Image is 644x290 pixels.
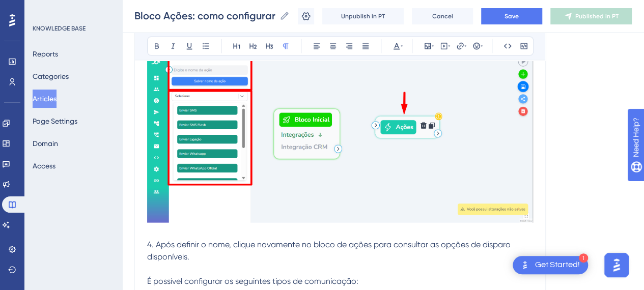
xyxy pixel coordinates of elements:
span: Save [505,12,519,20]
button: Categories [33,67,69,85]
button: Save [481,8,542,24]
button: Articles [33,90,57,108]
div: Get Started! [535,259,580,271]
span: É possível configurar os seguintes tipos de comunicação: [147,276,358,286]
iframe: UserGuiding AI Assistant Launcher [601,250,632,280]
span: Cancel [432,12,453,20]
div: KNOWLEDGE BASE [33,24,86,33]
button: Domain [33,134,58,153]
button: Access [33,157,55,175]
button: Cancel [412,8,473,24]
span: Published in PT [575,12,619,20]
span: Unpublish in PT [341,12,385,20]
div: 1 [579,253,588,263]
button: Published in PT [550,8,632,24]
button: Page Settings [33,112,77,130]
input: Article Name [134,9,275,23]
span: 4. Após definir o nome, clique novamente no bloco de ações para consultar as opções de disparo di... [147,240,513,262]
div: Open Get Started! checklist, remaining modules: 1 [513,256,588,274]
button: Unpublish in PT [322,8,404,24]
button: Reports [33,45,58,63]
img: launcher-image-alternative-text [519,259,531,271]
span: Need Help? [24,3,64,15]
